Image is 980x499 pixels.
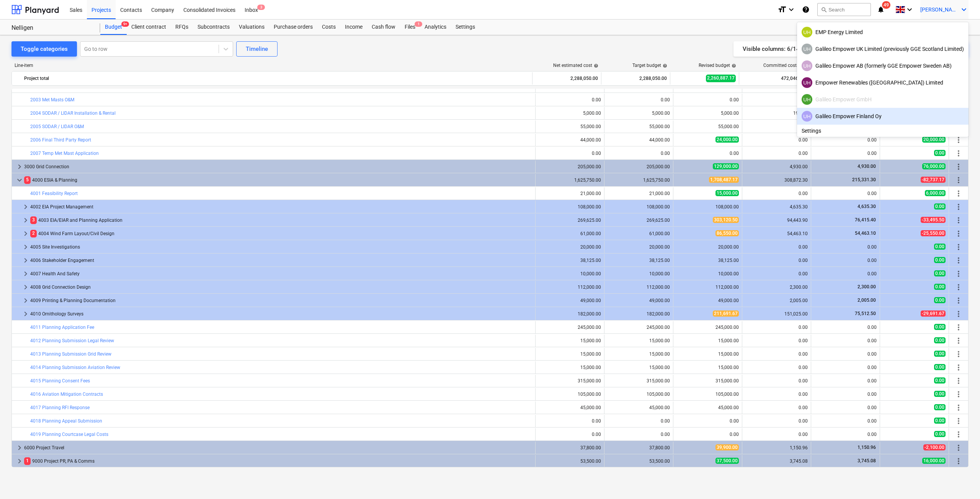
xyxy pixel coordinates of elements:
[802,60,964,71] div: Galileo Empower AB (formerly GGE Empower Sweden AB)
[802,44,964,54] div: Galileo Empower UK Limited (previously GGE Scotland Limited)
[797,125,969,137] div: Settings
[802,77,812,88] div: Una Hannigan
[803,97,811,102] span: UH
[802,44,812,54] div: Una Hannigan
[802,94,812,105] div: Una Hannigan
[803,114,811,119] span: UH
[942,462,980,499] iframe: Chat Widget
[802,94,964,105] div: Galileo Empower GmbH
[802,27,964,37] div: EMP Energy Limited
[803,80,811,86] span: UH
[802,111,964,122] div: Galileo Empower Finland Oy
[802,27,812,37] div: Una Hannigan
[803,29,811,35] span: UH
[802,111,812,122] div: Una Hannigan
[802,60,812,71] div: Una Hannigan
[803,63,811,69] span: UH
[803,46,811,52] span: UH
[802,77,964,88] div: Empower Renewables ([GEOGRAPHIC_DATA]) Limited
